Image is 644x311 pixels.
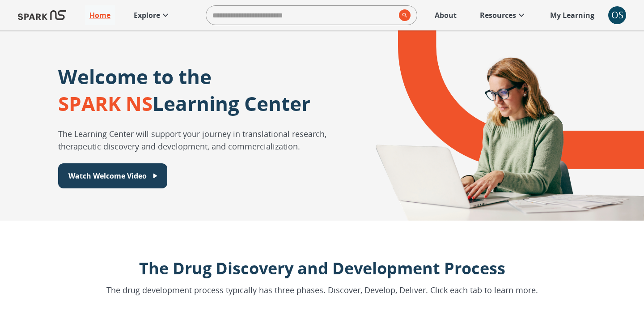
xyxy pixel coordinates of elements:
p: The Drug Discovery and Development Process [106,256,538,281]
div: OS [608,6,626,24]
p: My Learning [550,10,594,21]
img: Logo of SPARK at Stanford [18,4,66,26]
p: Explore [134,10,160,21]
span: SPARK NS [58,90,153,117]
p: About [435,10,457,21]
p: Watch Welcome Video [68,170,147,181]
a: About [430,5,461,25]
a: My Learning [546,5,599,25]
p: Home [89,10,110,21]
a: Explore [129,5,175,25]
p: Welcome to the Learning Center [58,63,310,117]
div: A montage of drug development icons and a SPARK NS logo design element [351,30,644,221]
p: The Learning Center will support your journey in translational research, therapeutic discovery an... [58,128,351,153]
a: Resources [475,5,531,25]
p: Resources [480,10,516,21]
button: account of current user [608,6,626,24]
a: Home [85,5,115,25]
button: search [395,6,411,25]
button: Watch Welcome Video [58,163,167,188]
p: The drug development process typically has three phases. Discover, Develop, Deliver. Click each t... [106,284,538,296]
